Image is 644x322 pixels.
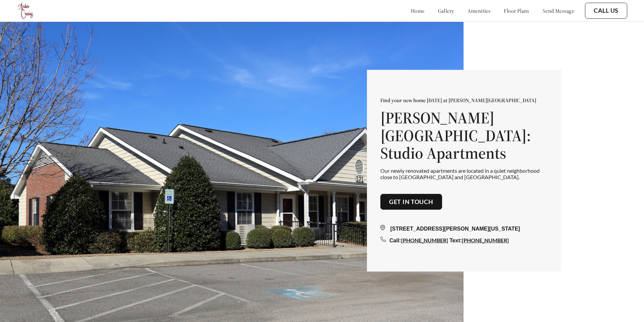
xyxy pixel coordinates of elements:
[585,3,627,19] button: Call Us
[380,225,548,233] div: [STREET_ADDRESS][PERSON_NAME][US_STATE]
[401,237,448,243] a: [PHONE_NUMBER]
[504,7,529,14] a: floor plans
[389,238,401,243] span: Call:
[411,7,425,14] a: home
[438,7,454,14] a: gallery
[543,7,574,14] a: send message
[380,97,548,104] p: Find your new home [DATE] at [PERSON_NAME][GEOGRAPHIC_DATA]
[380,109,548,162] h1: [PERSON_NAME][GEOGRAPHIC_DATA]: Studio Apartments
[449,238,462,243] span: Text:
[389,198,433,205] a: Get in touch
[380,167,548,180] p: Our newly renovated apartments are located in a quiet neighborhood close to [GEOGRAPHIC_DATA] and...
[17,2,35,20] img: logo.png
[380,194,442,210] button: Get in touch
[594,7,619,14] a: Call Us
[468,7,491,14] a: amenities
[462,237,509,243] a: [PHONE_NUMBER]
